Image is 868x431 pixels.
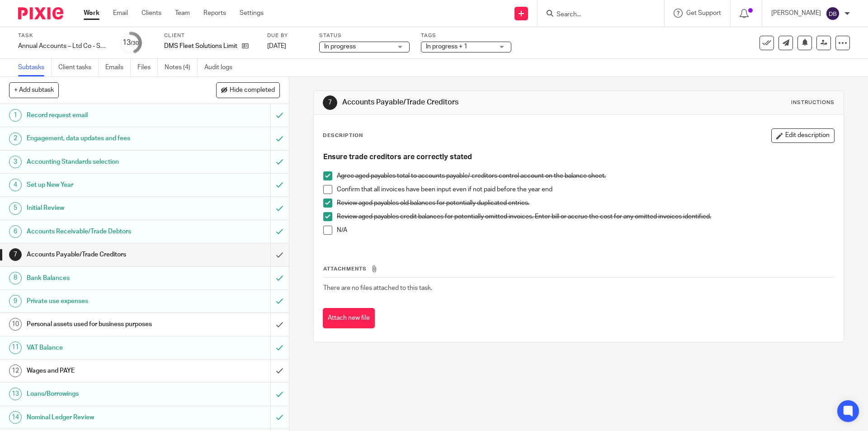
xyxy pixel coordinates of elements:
[319,32,410,39] label: Status
[9,179,22,191] div: 4
[9,202,22,215] div: 5
[27,201,183,215] h1: Initial Review
[27,178,183,192] h1: Set up New Year
[9,133,22,145] div: 2
[9,365,22,377] div: 12
[826,6,840,21] img: svg%3E
[230,87,275,94] span: Hide completed
[142,9,161,18] a: Clients
[27,109,183,122] h1: Record request email
[421,32,511,39] label: Tags
[84,9,99,18] a: Work
[9,388,22,400] div: 13
[164,32,256,39] label: Client
[9,156,22,168] div: 3
[105,59,131,76] a: Emails
[18,7,63,19] img: Pixie
[323,308,375,328] button: Attach new file
[27,271,183,285] h1: Bank Balances
[9,248,22,261] div: 7
[203,9,226,18] a: Reports
[240,9,264,18] a: Settings
[556,11,637,19] input: Search
[323,95,337,110] div: 7
[9,411,22,424] div: 14
[686,10,721,16] span: Get Support
[9,109,22,122] div: 1
[165,59,198,76] a: Notes (4)
[337,226,834,235] p: N/A
[18,32,108,39] label: Task
[27,294,183,308] h1: Private use expenses
[18,42,108,51] div: Annual Accounts – Ltd Co - Software
[27,248,183,261] h1: Accounts Payable/Trade Creditors
[27,411,183,424] h1: Nominal Ledger Review
[337,212,834,221] p: Review aged payables credit balances for potentially omitted invoices. Enter bill or accrue the c...
[27,364,183,378] h1: Wages and PAYE
[18,59,52,76] a: Subtasks
[27,387,183,401] h1: Loans/Borrowings
[27,341,183,355] h1: VAT Balance
[342,98,598,107] h1: Accounts Payable/Trade Creditors
[137,59,158,76] a: Files
[323,153,472,161] strong: Ensure trade creditors are correctly stated
[323,285,432,291] span: There are no files attached to this task.
[324,43,356,50] span: In progress
[164,42,237,51] p: DMS Fleet Solutions Limited
[27,132,183,145] h1: Engagement, data updates and fees
[267,43,286,49] span: [DATE]
[27,317,183,331] h1: Personal assets used for business purposes
[9,82,59,98] button: + Add subtask
[113,9,128,18] a: Email
[267,32,308,39] label: Due by
[123,38,139,48] div: 13
[175,9,190,18] a: Team
[323,132,363,139] p: Description
[9,295,22,308] div: 9
[771,9,821,18] p: [PERSON_NAME]
[426,43,467,50] span: In progress + 1
[771,128,835,143] button: Edit description
[9,318,22,331] div: 10
[27,155,183,169] h1: Accounting Standards selection
[204,59,239,76] a: Audit logs
[337,185,834,194] p: Confirm that all invoices have been input even if not paid before the year end
[337,199,834,208] p: Review aged payables old balances for potentially duplicated entries.
[791,99,835,106] div: Instructions
[337,171,834,180] p: Agree aged payables total to accounts payable/ creditors control account on the balance sheet.
[9,272,22,284] div: 8
[216,82,280,98] button: Hide completed
[323,266,367,271] span: Attachments
[27,225,183,238] h1: Accounts Receivable/Trade Debtors
[131,41,139,46] small: /30
[58,59,99,76] a: Client tasks
[9,341,22,354] div: 11
[9,225,22,238] div: 6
